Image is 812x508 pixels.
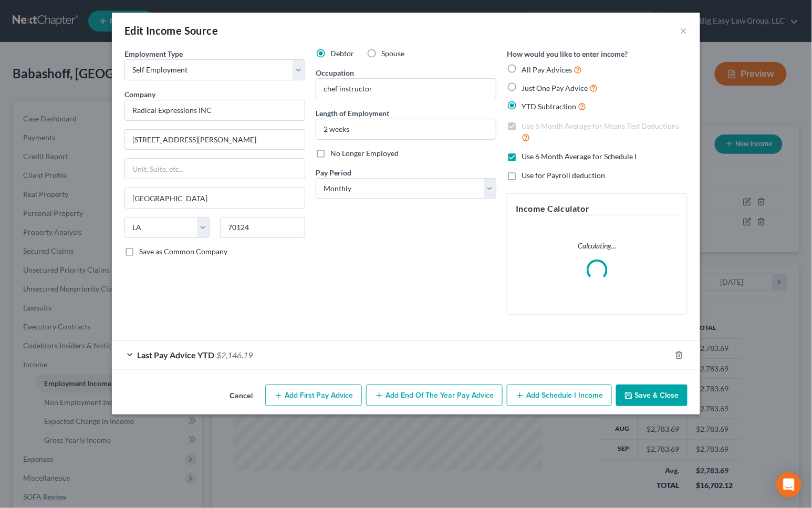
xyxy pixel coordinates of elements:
[125,159,305,179] input: Unit, Suite, etc...
[125,130,305,150] input: Enter address...
[522,171,605,180] span: Use for Payroll deduction
[137,350,214,360] span: Last Pay Advice YTD
[516,241,679,251] p: Calculating...
[124,23,218,38] div: Edit Income Source
[125,188,305,208] input: Enter city...
[221,386,261,407] button: Cancel
[316,108,389,119] label: Length of Employment
[776,472,801,497] div: Open Intercom Messenger
[330,149,399,158] span: No Longer Employed
[516,202,679,215] h5: Income Calculator
[522,152,637,161] span: Use 6 Month Average for Schedule I
[316,119,496,139] input: ex: 2 years
[124,49,183,58] span: Employment Type
[680,24,688,37] button: ×
[522,84,588,92] span: Just One Pay Advice
[124,90,155,99] span: Company
[124,100,305,121] input: Search company by name...
[366,385,503,407] button: Add End of the Year Pay Advice
[381,49,404,58] span: Spouse
[616,385,688,407] button: Save & Close
[507,385,612,407] button: Add Schedule I Income
[216,350,253,360] span: $2,146.19
[139,247,227,256] span: Save as Common Company
[220,217,305,238] input: Enter zip...
[522,102,576,111] span: YTD Subtraction
[316,168,351,177] span: Pay Period
[522,65,572,74] span: All Pay Advices
[507,48,628,59] label: How would you like to enter income?
[330,49,354,58] span: Debtor
[265,385,362,407] button: Add First Pay Advice
[316,67,354,78] label: Occupation
[522,121,680,130] span: Use 6 Month Average for Means Test Deductions
[316,79,496,99] input: --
